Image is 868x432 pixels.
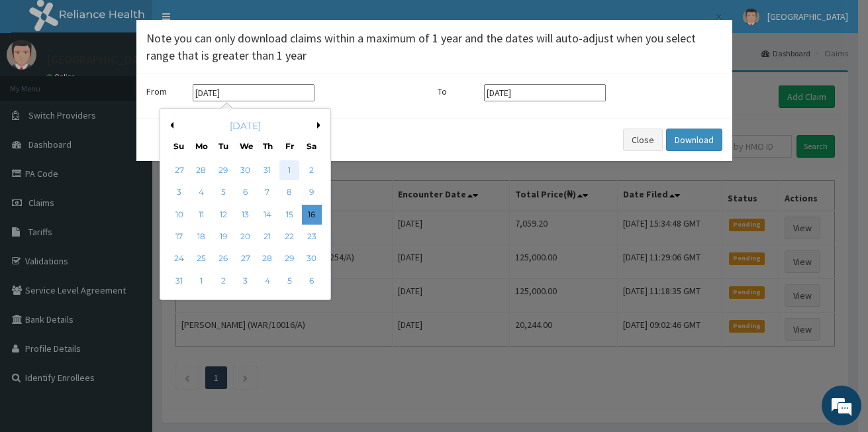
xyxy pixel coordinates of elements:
div: Choose Sunday, August 31st, 2025 [169,271,189,291]
div: Choose Sunday, July 27th, 2025 [169,160,189,180]
input: Select start date [193,84,314,101]
div: Choose Sunday, August 10th, 2025 [169,205,189,225]
div: Choose Saturday, September 6th, 2025 [301,271,321,291]
div: Choose Tuesday, August 5th, 2025 [213,183,233,203]
button: Previous Month [167,122,173,129]
div: Choose Thursday, August 7th, 2025 [257,183,277,203]
div: Choose Tuesday, August 26th, 2025 [213,249,233,269]
div: Choose Saturday, August 23rd, 2025 [301,227,321,246]
div: Chat with us now [69,74,222,91]
div: Choose Tuesday, July 29th, 2025 [213,160,233,180]
div: Choose Wednesday, August 6th, 2025 [235,183,255,203]
div: Choose Tuesday, August 12th, 2025 [213,205,233,225]
textarea: Type your message and hit 'Enter' [7,290,252,336]
div: Choose Friday, August 22nd, 2025 [279,227,299,246]
div: Choose Sunday, August 17th, 2025 [169,227,189,246]
div: Choose Thursday, August 28th, 2025 [257,249,277,269]
h4: Note you can only download claims within a maximum of 1 year and the dates will auto-adjust when ... [146,30,722,64]
div: Choose Saturday, August 30th, 2025 [301,249,321,269]
div: Choose Sunday, August 3rd, 2025 [169,183,189,203]
div: Choose Tuesday, August 19th, 2025 [213,227,233,246]
div: Tu [217,140,228,152]
div: Choose Wednesday, August 27th, 2025 [235,249,255,269]
button: Close [714,10,722,24]
div: Choose Thursday, July 31st, 2025 [257,160,277,180]
button: Close [623,129,663,151]
img: d_794563401_company_1708531726252_794563401 [24,66,54,99]
div: Th [262,140,273,152]
div: Choose Monday, September 1st, 2025 [191,271,211,291]
div: Choose Thursday, September 4th, 2025 [257,271,277,291]
div: Choose Friday, August 29th, 2025 [279,249,299,269]
div: Choose Thursday, August 21st, 2025 [257,227,277,246]
div: [DATE] [166,119,325,133]
div: Choose Monday, August 25th, 2025 [191,249,211,269]
div: Choose Wednesday, August 13th, 2025 [235,205,255,225]
div: Choose Wednesday, August 20th, 2025 [235,227,255,246]
div: Choose Saturday, August 2nd, 2025 [301,160,321,180]
span: × [715,8,722,26]
div: Choose Friday, August 8th, 2025 [279,183,299,203]
div: Minimize live chat window [217,7,249,38]
div: Mo [195,140,207,152]
button: Next Month [317,122,324,129]
div: Choose Monday, August 11th, 2025 [191,205,211,225]
div: Choose Monday, August 4th, 2025 [191,183,211,203]
span: We're online! [77,131,183,264]
div: month 2025-08 [168,160,322,292]
label: From [146,85,186,98]
div: Choose Sunday, August 24th, 2025 [169,249,189,269]
div: Su [173,140,184,152]
button: Download [666,129,722,151]
div: Sa [306,140,317,152]
div: Choose Tuesday, September 2nd, 2025 [213,271,233,291]
input: Select end date [484,84,606,101]
div: Choose Thursday, August 14th, 2025 [257,205,277,225]
div: Choose Monday, July 28th, 2025 [191,160,211,180]
div: Choose Saturday, August 16th, 2025 [301,205,321,225]
div: Choose Wednesday, July 30th, 2025 [235,160,255,180]
div: We [240,140,251,152]
div: Choose Friday, August 15th, 2025 [279,205,299,225]
div: Choose Monday, August 18th, 2025 [191,227,211,246]
div: Choose Saturday, August 9th, 2025 [301,183,321,203]
div: Fr [284,140,295,152]
div: Choose Friday, August 1st, 2025 [279,160,299,180]
div: Choose Wednesday, September 3rd, 2025 [235,271,255,291]
div: Choose Friday, September 5th, 2025 [279,271,299,291]
label: To [438,85,477,98]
